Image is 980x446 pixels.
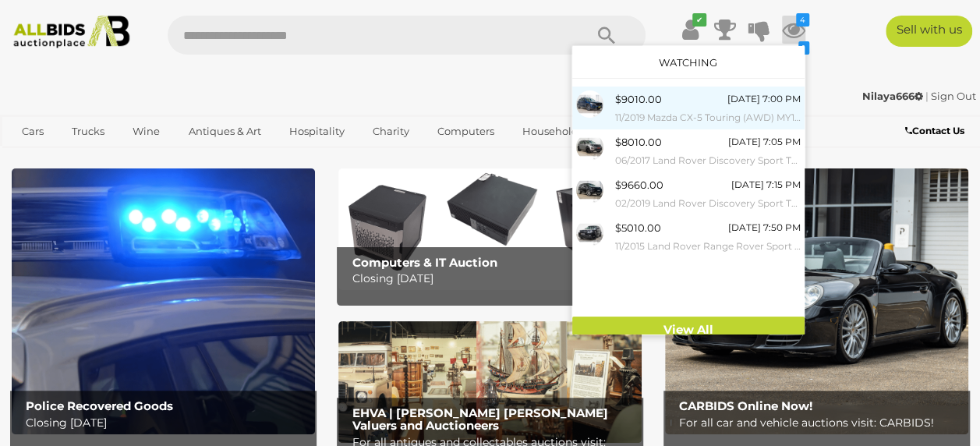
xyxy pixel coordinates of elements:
[925,90,929,102] span: |
[731,176,801,193] div: [DATE] 7:15 PM
[338,321,642,443] a: EHVA | Evans Hastings Valuers and Auctioneers EHVA | [PERSON_NAME] [PERSON_NAME] Valuers and Auct...
[576,133,603,161] img: 54505-1a_ex.jpg
[782,16,805,44] a: 4
[576,176,603,204] img: 54104-1a_ex.jpg
[615,221,661,234] span: $5010.00
[862,90,923,102] strong: Nilaya666
[782,44,805,72] a: 1
[12,168,315,434] a: Police Recovered Goods Police Recovered Goods Closing [DATE]
[427,119,504,144] a: Computers
[615,152,801,169] small: 06/2017 Land Rover Discovery Sport TD4 150 SE (AWD) LC MY17 4d Wagon Ammonite Grey Metallic Turbo...
[615,109,801,126] small: 11/2019 Mazda CX-5 Touring (AWD) MY19 KF Series 2 4d Wagon Deep Crystal Blue Metallic Turbo Diese...
[179,119,271,144] a: Antiques & Art
[576,90,603,118] img: 54449-1a_ex.jpg
[352,255,497,270] b: Computers & IT Auction
[26,398,173,413] b: Police Recovered Goods
[7,16,136,48] img: Allbids.com.au
[572,215,805,258] a: $5010.00 [DATE] 7:50 PM 11/2015 Land Rover Range Rover Sport 3.0 TDV6 S (AWD) LW MY16 4d Wagon Sa...
[576,219,603,246] img: 54629-1a_ex.jpg
[679,413,963,433] p: For all car and vehicle auctions visit: CARBIDS!
[352,269,636,288] p: Closing [DATE]
[728,219,801,236] div: [DATE] 7:50 PM
[572,317,805,344] a: View All
[12,168,315,434] img: Police Recovered Goods
[338,321,642,443] img: EHVA | Evans Hastings Valuers and Auctioneers
[665,168,968,434] img: CARBIDS Online Now!
[931,90,976,102] a: Sign Out
[659,56,717,69] a: Watching
[12,144,62,170] a: Office
[572,129,805,172] a: $8010.00 [DATE] 7:05 PM 06/2017 Land Rover Discovery Sport TD4 150 SE (AWD) LC MY17 4d Wagon Ammo...
[12,119,54,144] a: Cars
[512,119,589,144] a: Household
[615,195,801,212] small: 02/2019 Land Rover Discovery Sport TD4 110 SE (AWD) LC MY19 4d Wagon Santorini Black Metallic Tur...
[615,136,662,148] span: $8010.00
[122,119,170,144] a: Wine
[679,16,702,44] a: ✔
[572,172,805,215] a: $9660.00 [DATE] 7:15 PM 02/2019 Land Rover Discovery Sport TD4 110 SE (AWD) LC MY19 4d Wagon Sant...
[886,16,972,47] a: Sell with us
[26,413,310,433] p: Closing [DATE]
[62,119,115,144] a: Trucks
[727,90,801,108] div: [DATE] 7:00 PM
[615,238,801,255] small: 11/2015 Land Rover Range Rover Sport 3.0 TDV6 S (AWD) LW MY16 4d Wagon Santorini Black Metallic T...
[279,119,355,144] a: Hospitality
[352,405,608,434] b: EHVA | [PERSON_NAME] [PERSON_NAME] Valuers and Auctioneers
[862,90,925,102] a: Nilaya666
[798,41,809,55] i: 1
[728,133,801,150] div: [DATE] 7:05 PM
[338,168,642,290] a: Computers & IT Auction Computers & IT Auction Closing [DATE]
[692,13,706,27] i: ✔
[363,119,419,144] a: Charity
[615,93,662,105] span: $9010.00
[665,168,968,434] a: CARBIDS Online Now! CARBIDS Online Now! For all car and vehicle auctions visit: CARBIDS!
[129,144,260,170] a: [GEOGRAPHIC_DATA]
[568,16,646,55] button: Search
[69,144,122,170] a: Sports
[905,125,964,136] b: Contact Us
[615,179,663,191] span: $9660.00
[796,13,809,27] i: 4
[679,398,812,413] b: CARBIDS Online Now!
[572,87,805,129] a: $9010.00 [DATE] 7:00 PM 11/2019 Mazda CX-5 Touring (AWD) MY19 KF Series 2 4d Wagon Deep Crystal B...
[905,122,968,140] a: Contact Us
[338,168,642,290] img: Computers & IT Auction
